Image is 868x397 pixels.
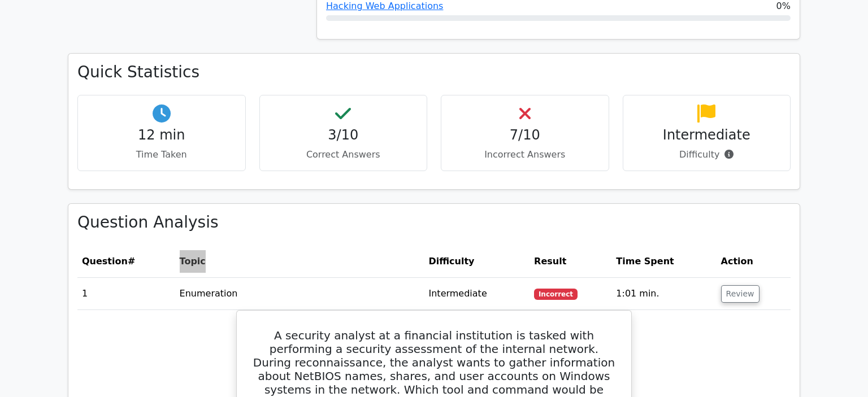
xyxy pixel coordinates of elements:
[424,246,530,278] th: Difficulty
[611,246,716,278] th: Time Spent
[87,127,236,143] h4: 12 min
[269,127,418,143] h4: 3/10
[269,148,418,162] p: Correct Answers
[450,148,600,162] p: Incorrect Answers
[632,148,782,162] p: Difficulty
[424,278,530,310] td: Intermediate
[77,63,791,82] h3: Quick Statistics
[77,246,175,278] th: #
[450,127,600,143] h4: 7/10
[87,148,236,162] p: Time Taken
[77,213,791,232] h3: Question Analysis
[721,285,759,303] button: Review
[534,289,578,300] span: Incorrect
[611,278,716,310] td: 1:01 min.
[175,246,424,278] th: Topic
[530,246,611,278] th: Result
[82,256,128,267] span: Question
[326,1,443,11] a: Hacking Web Applications
[717,246,791,278] th: Action
[175,278,424,310] td: Enumeration
[632,127,782,143] h4: Intermediate
[77,278,175,310] td: 1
